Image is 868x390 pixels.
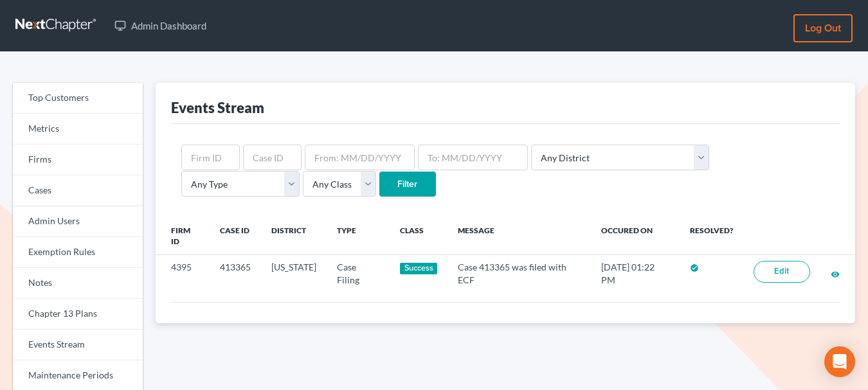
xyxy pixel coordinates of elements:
[210,218,261,255] th: Case ID
[261,255,327,292] td: [US_STATE]
[181,145,240,170] input: Firm ID
[156,255,210,292] td: 4395
[243,145,302,170] input: Case ID
[13,83,143,114] a: Top Customers
[824,346,855,377] div: Open Intercom Messenger
[793,14,853,42] a: Log out
[13,114,143,145] a: Metrics
[108,14,213,37] a: Admin Dashboard
[591,255,680,292] td: [DATE] 01:22 PM
[390,218,448,255] th: Class
[680,218,743,255] th: Resolved?
[754,261,810,283] a: Edit
[156,218,210,255] th: Firm ID
[591,218,680,255] th: Occured On
[418,145,528,170] input: To: MM/DD/YYYY
[210,255,261,292] td: 413365
[13,268,143,299] a: Notes
[448,218,591,255] th: Message
[327,255,390,292] td: Case Filing
[448,255,591,292] td: Case 413365 was filed with ECF
[13,175,143,206] a: Cases
[261,218,327,255] th: District
[400,263,437,274] div: Success
[379,172,436,197] input: Filter
[690,263,699,272] i: check_circle
[13,237,143,268] a: Exemption Rules
[305,145,415,170] input: From: MM/DD/YYYY
[327,218,390,255] th: Type
[171,98,264,117] div: Events Stream
[831,270,840,279] i: visibility
[831,268,840,279] a: visibility
[13,145,143,175] a: Firms
[13,206,143,237] a: Admin Users
[13,330,143,360] a: Events Stream
[13,299,143,330] a: Chapter 13 Plans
